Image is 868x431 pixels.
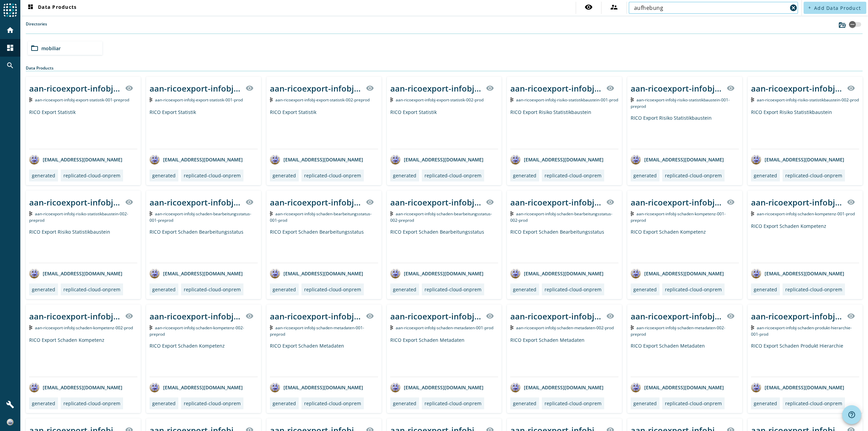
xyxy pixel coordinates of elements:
[751,325,754,330] img: Kafka Topic: aan-ricoexport-infobj-schaden-produkt-hierarchie-001-prod
[273,172,296,179] div: generated
[6,44,14,52] mat-icon: dashboard
[29,337,137,377] div: RICO Export Schaden Kompetenz
[631,311,723,322] div: aan-ricoexport-infobj-schaden-metadaten-002-_stage_
[751,325,852,337] span: Kafka Topic: aan-ricoexport-infobj-schaden-produkt-hierarchie-001-prod
[789,4,797,12] mat-icon: cancel
[633,286,657,293] div: generated
[510,382,604,392] div: [EMAIL_ADDRESS][DOMAIN_NAME]
[29,268,122,278] div: [EMAIL_ADDRESS][DOMAIN_NAME]
[631,97,634,102] img: Kafka Topic: aan-ricoexport-infobj-risiko-statistikbaustein-001-preprod
[751,268,761,278] img: avatar
[150,211,252,223] span: Kafka Topic: aan-ricoexport-infobj-schaden-bearbeitungsstatus-001-preprod
[7,419,14,426] img: 4630c00465cddc62c5e0d48377b6cd43
[273,286,296,293] div: generated
[366,312,374,320] mat-icon: visibility
[631,211,726,223] span: Kafka Topic: aan-ricoexport-infobj-schaden-kompetenz-001-preprod
[184,172,241,179] div: replicated-cloud-onprem
[35,325,133,331] span: Kafka Topic: aan-ricoexport-infobj-schaden-kompetenz-002-prod
[304,172,361,179] div: replicated-cloud-onprem
[26,4,35,12] mat-icon: dashboard
[396,325,493,331] span: Kafka Topic: aan-ricoexport-infobj-schaden-metadaten-001-prod
[727,198,735,206] mat-icon: visibility
[32,172,55,179] div: generated
[270,311,362,322] div: aan-ricoexport-infobj-schaden-metadaten-001-_stage_
[486,312,494,320] mat-icon: visibility
[390,211,393,216] img: Kafka Topic: aan-ricoexport-infobj-schaden-bearbeitungsstatus-002-preprod
[150,325,153,330] img: Kafka Topic: aan-ricoexport-infobj-schaden-kompetenz-002-preprod
[390,154,400,164] img: avatar
[184,286,241,293] div: replicated-cloud-onprem
[150,342,258,377] div: RICO Export Schaden Kompetenz
[847,198,855,206] mat-icon: visibility
[270,342,378,377] div: RICO Export Schaden Metadaten
[631,115,739,149] div: RICO Export Risiko Statistikbaustein
[29,229,137,263] div: RICO Export Risiko Statistikbaustein
[631,325,634,330] img: Kafka Topic: aan-ricoexport-infobj-schaden-metadaten-002-preprod
[29,268,39,278] img: avatar
[270,229,378,263] div: RICO Export Schaden Bearbeitungsstatus
[631,83,723,94] div: aan-ricoexport-infobj-risiko-statistikbaustein-001-_stage_
[545,400,601,407] div: replicated-cloud-onprem
[631,154,641,164] img: avatar
[150,154,243,164] div: [EMAIL_ADDRESS][DOMAIN_NAME]
[152,286,176,293] div: generated
[751,197,843,208] div: aan-ricoexport-infobj-schaden-kompetenz-001-_stage_
[751,223,859,263] div: RICO Export Schaden Kompetenz
[631,229,739,263] div: RICO Export Schaden Kompetenz
[150,325,244,337] span: Kafka Topic: aan-ricoexport-infobj-schaden-kompetenz-002-preprod
[29,197,121,208] div: aan-ricoexport-infobj-risiko-statistikbaustein-002-_stage_
[814,5,861,11] span: Add Data Product
[184,400,241,407] div: replicated-cloud-onprem
[270,109,378,149] div: RICO Export Statistik
[393,286,416,293] div: generated
[390,268,400,278] img: avatar
[29,154,39,164] img: avatar
[63,400,120,407] div: replicated-cloud-onprem
[751,268,844,278] div: [EMAIL_ADDRESS][DOMAIN_NAME]
[510,154,604,164] div: [EMAIL_ADDRESS][DOMAIN_NAME]
[754,172,777,179] div: generated
[634,4,787,12] input: Search (% or * for wildcards)
[155,97,243,103] span: Kafka Topic: aan-ricoexport-infobj-export-statistik-001-prod
[270,382,363,392] div: [EMAIL_ADDRESS][DOMAIN_NAME]
[390,311,482,322] div: aan-ricoexport-infobj-schaden-metadaten-001-_stage_
[510,268,604,278] div: [EMAIL_ADDRESS][DOMAIN_NAME]
[270,268,280,278] img: avatar
[270,83,362,94] div: aan-ricoexport-infobj-export-statistik-002-_stage_
[606,84,614,92] mat-icon: visibility
[63,172,120,179] div: replicated-cloud-onprem
[510,154,520,164] img: avatar
[727,312,735,320] mat-icon: visibility
[275,97,370,103] span: Kafka Topic: aan-ricoexport-infobj-export-statistik-002-preprod
[510,211,513,216] img: Kafka Topic: aan-ricoexport-infobj-schaden-bearbeitungsstatus-002-prod
[270,325,273,330] img: Kafka Topic: aan-ricoexport-infobj-schaden-metadaten-001-preprod
[390,229,498,263] div: RICO Export Schaden Bearbeitungsstatus
[304,286,361,293] div: replicated-cloud-onprem
[304,400,361,407] div: replicated-cloud-onprem
[270,154,280,164] img: avatar
[510,325,513,330] img: Kafka Topic: aan-ricoexport-infobj-schaden-metadaten-002-prod
[585,3,593,11] mat-icon: visibility
[848,411,856,419] mat-icon: help_outline
[785,172,842,179] div: replicated-cloud-onprem
[633,172,657,179] div: generated
[631,382,641,392] img: avatar
[510,382,520,392] img: avatar
[29,382,39,392] img: avatar
[245,312,254,320] mat-icon: visibility
[510,197,602,208] div: aan-ricoexport-infobj-schaden-bearbeitungsstatus-002-_stage_
[486,198,494,206] mat-icon: visibility
[366,84,374,92] mat-icon: visibility
[631,97,730,109] span: Kafka Topic: aan-ricoexport-infobj-risiko-statistikbaustein-001-preprod
[270,325,364,337] span: Kafka Topic: aan-ricoexport-infobj-schaden-metadaten-001-preprod
[390,268,484,278] div: [EMAIL_ADDRESS][DOMAIN_NAME]
[29,109,137,149] div: RICO Export Statistik
[35,97,129,103] span: Kafka Topic: aan-ricoexport-infobj-export-statistik-001-preprod
[633,400,657,407] div: generated
[245,84,254,92] mat-icon: visibility
[273,400,296,407] div: generated
[150,211,153,216] img: Kafka Topic: aan-ricoexport-infobj-schaden-bearbeitungsstatus-001-preprod
[390,83,482,94] div: aan-ricoexport-infobj-export-statistik-002-_stage_
[150,268,243,278] div: [EMAIL_ADDRESS][DOMAIN_NAME]
[751,154,761,164] img: avatar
